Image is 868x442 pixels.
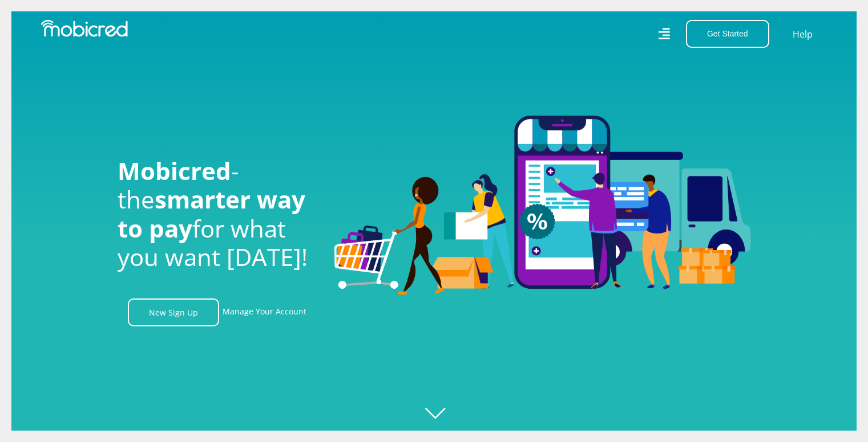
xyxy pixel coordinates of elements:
span: smarter way to pay [118,183,305,244]
button: Get Started [686,20,769,48]
h1: - the for what you want [DATE]! [118,157,317,272]
a: Help [792,27,813,42]
span: Mobicred [118,154,231,187]
a: Manage Your Account [223,298,306,326]
img: Welcome to Mobicred [334,116,751,296]
a: New Sign Up [128,298,219,326]
img: Mobicred [41,20,128,37]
